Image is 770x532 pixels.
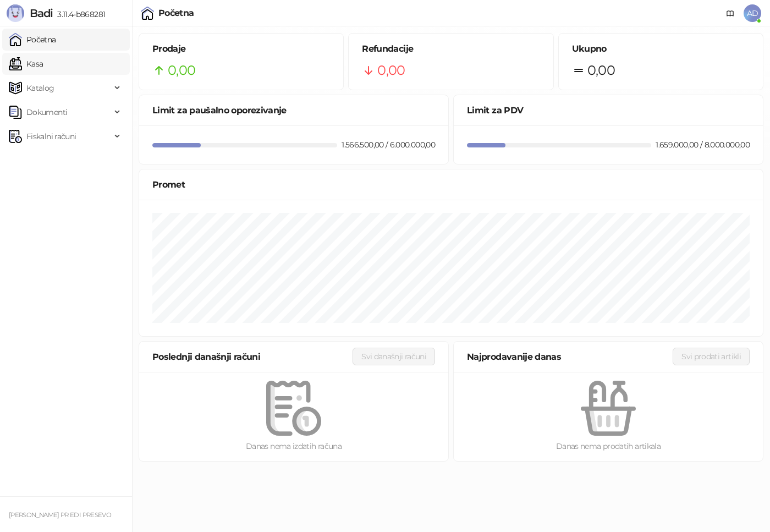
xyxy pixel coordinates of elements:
button: Svi današnji računi [353,348,435,365]
div: Danas nema prodatih artikala [471,440,745,452]
div: Najprodavanije danas [467,350,673,364]
small: [PERSON_NAME] PR EDI PRESEVO [9,511,111,519]
div: Promet [152,178,750,191]
span: 0,00 [168,60,195,81]
a: Dokumentacija [722,4,739,22]
span: AD [744,4,761,22]
h5: Refundacije [362,42,540,56]
span: Dokumenti [26,101,67,123]
span: 0,00 [377,60,405,81]
div: Limit za PDV [467,103,750,117]
div: Poslednji današnji računi [152,350,353,364]
div: Limit za paušalno oporezivanje [152,103,435,117]
span: Fiskalni računi [26,125,76,147]
div: Početna [158,9,194,18]
div: 1.566.500,00 / 6.000.000,00 [339,139,437,151]
span: 3.11.4-b868281 [53,9,105,19]
span: Katalog [26,77,54,99]
a: Početna [9,29,56,51]
div: 1.659.000,00 / 8.000.000,00 [653,139,752,151]
img: Logo [7,4,24,22]
h5: Prodaje [152,42,330,56]
div: Danas nema izdatih računa [157,440,431,452]
span: 0,00 [587,60,615,81]
span: Badi [30,7,53,20]
a: Kasa [9,53,43,75]
button: Svi prodati artikli [673,348,750,365]
h5: Ukupno [572,42,750,56]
